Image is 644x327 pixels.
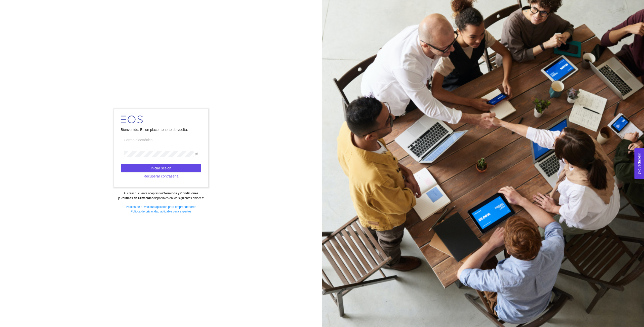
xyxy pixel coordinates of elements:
span: Iniciar sesión [151,165,171,171]
button: Open Feedback Widget [634,148,644,179]
strong: Términos y Condiciones y Políticas de Privacidad [118,192,198,200]
div: Bienvenido. Es un placer tenerte de vuelta. [121,127,201,132]
button: Iniciar sesión [121,164,201,172]
a: Política de privacidad aplicable para expertos [131,210,191,213]
a: Política de privacidad aplicable para emprendedores [126,205,196,209]
button: Recuperar contraseña [121,172,201,180]
span: Recuperar contraseña [144,173,179,179]
input: Correo electrónico [121,136,201,144]
div: Al crear tu cuenta aceptas los disponibles en los siguientes enlaces: [3,191,318,201]
span: eye-invisible [195,152,198,156]
a: Recuperar contraseña [121,174,201,178]
img: LOGO [121,116,143,123]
